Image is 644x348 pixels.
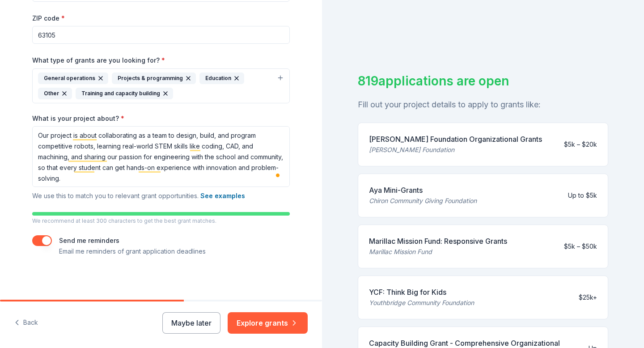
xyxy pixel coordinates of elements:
[358,72,608,90] div: 819 applications are open
[59,246,206,257] p: Email me reminders of grant application deadlines
[369,195,477,206] div: Chiron Community Giving Foundation
[112,72,196,84] div: Projects & programming
[14,314,38,332] button: Back
[200,191,245,201] button: See examples
[579,292,597,303] div: $25k+
[38,72,108,84] div: General operations
[369,144,542,155] div: [PERSON_NAME] Foundation
[369,246,507,257] div: Marillac Mission Fund
[568,190,597,201] div: Up to $5k
[32,68,290,103] button: General operationsProjects & programmingEducationOtherTraining and capacity building
[38,88,72,99] div: Other
[564,241,597,252] div: $5k – $50k
[199,72,244,84] div: Education
[32,192,245,199] span: We use this to match you to relevant grant opportunities.
[32,126,290,187] textarea: To enrich screen reader interactions, please activate Accessibility in Grammarly extension settings
[59,237,119,244] label: Send me reminders
[369,134,542,144] div: [PERSON_NAME] Foundation Organizational Grants
[32,56,165,65] label: What type of grants are you looking for?
[76,88,173,99] div: Training and capacity building
[564,139,597,150] div: $5k – $20k
[358,98,608,112] div: Fill out your project details to apply to grants like:
[369,236,507,246] div: Marillac Mission Fund: Responsive Grants
[228,312,308,334] button: Explore grants
[32,217,290,225] p: We recommend at least 300 characters to get the best grant matches.
[162,312,220,334] button: Maybe later
[32,14,65,23] label: ZIP code
[32,114,124,123] label: What is your project about?
[369,297,474,308] div: Youthbridge Community Foundation
[369,185,477,195] div: Aya Mini-Grants
[369,287,474,297] div: YCF: Think Big for Kids
[32,26,290,44] input: 12345 (U.S. only)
